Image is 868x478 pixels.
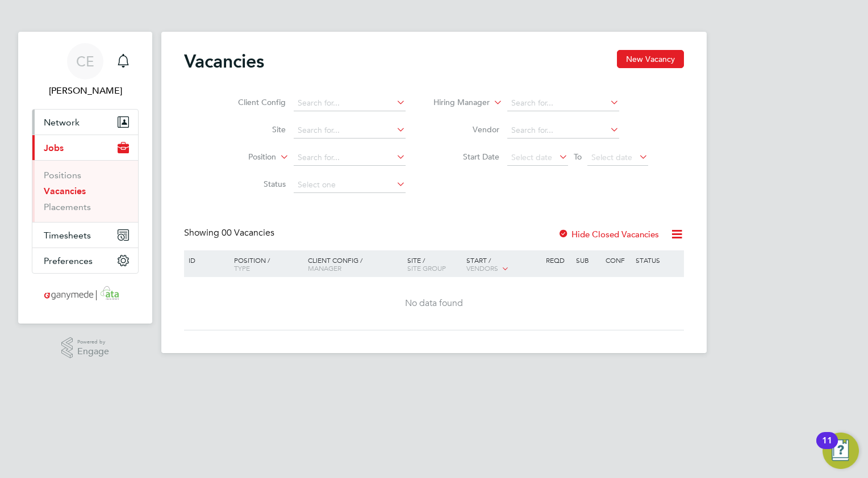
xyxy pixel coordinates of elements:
[220,124,286,135] label: Site
[823,433,859,469] button: Open Resource Center, 11 new notifications
[308,263,341,272] span: Manager
[507,95,619,111] input: Search for...
[44,255,93,266] span: Preferences
[294,177,406,193] input: Select one
[305,250,404,278] div: Client Config /
[434,152,499,162] label: Start Date
[234,263,250,272] span: Type
[32,285,139,303] a: Go to home page
[44,142,64,153] span: Jobs
[507,123,619,139] input: Search for...
[44,186,86,196] a: Vacancies
[44,117,80,128] span: Network
[44,170,81,181] a: Positions
[77,337,109,347] span: Powered by
[511,152,552,162] span: Select date
[294,95,406,111] input: Search for...
[32,223,138,248] button: Timesheets
[407,263,446,272] span: Site Group
[186,250,226,270] div: ID
[464,250,543,279] div: Start /
[186,297,682,309] div: No data found
[591,152,632,162] span: Select date
[32,135,138,160] button: Jobs
[226,250,305,278] div: Position /
[211,152,276,163] label: Position
[424,97,490,108] label: Hiring Manager
[558,229,659,240] label: Hide Closed Vacancies
[822,441,832,455] div: 11
[32,43,139,98] a: CE[PERSON_NAME]
[633,250,682,270] div: Status
[466,263,498,272] span: Vendors
[32,160,138,222] div: Jobs
[570,149,585,164] span: To
[41,285,130,303] img: ganymedesolutions-logo-retina.png
[434,124,499,135] label: Vendor
[18,32,152,324] nav: Main navigation
[573,250,603,270] div: Sub
[220,179,286,189] label: Status
[61,337,110,359] a: Powered byEngage
[184,50,264,73] h2: Vacancies
[44,230,91,241] span: Timesheets
[603,250,632,270] div: Conf
[222,227,274,238] span: 00 Vacancies
[543,250,573,270] div: Reqd
[76,54,94,69] span: CE
[617,50,684,68] button: New Vacancy
[32,84,139,98] span: Colin Earp
[32,110,138,135] button: Network
[184,227,277,239] div: Showing
[77,347,109,357] span: Engage
[404,250,464,278] div: Site /
[220,97,286,107] label: Client Config
[32,248,138,273] button: Preferences
[44,202,91,212] a: Placements
[294,150,406,166] input: Search for...
[294,123,406,139] input: Search for...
